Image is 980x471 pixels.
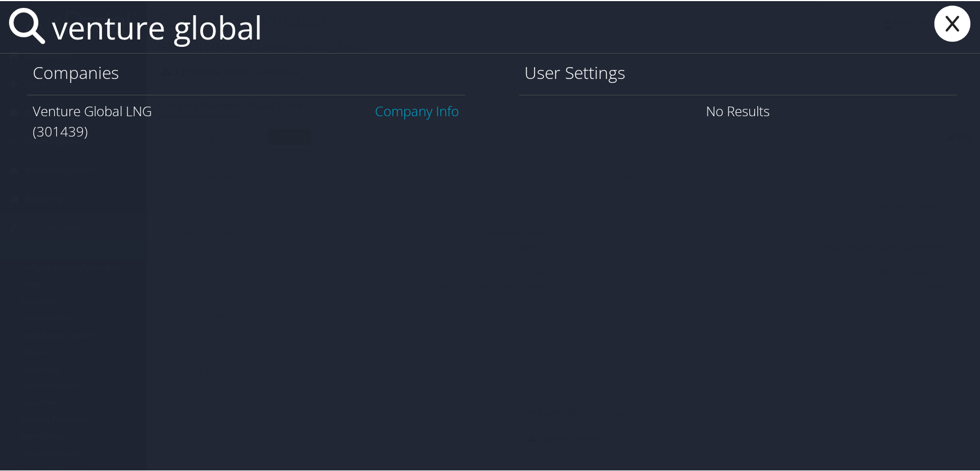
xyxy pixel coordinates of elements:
[525,60,952,83] h1: User Settings
[33,60,460,83] h1: Companies
[33,100,152,119] span: Venture Global LNG
[376,100,460,119] a: Company Info
[519,94,957,126] div: No Results
[33,120,460,140] div: (301439)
